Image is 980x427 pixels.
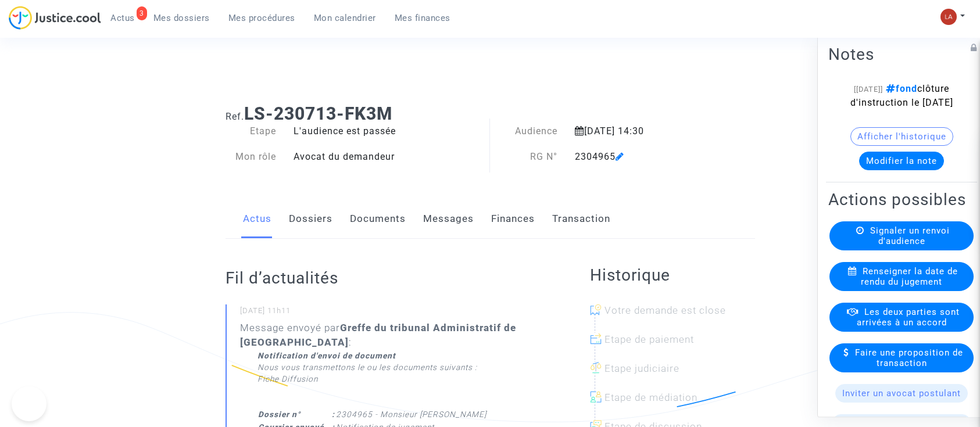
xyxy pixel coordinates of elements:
[257,373,543,385] div: Fiche Diffusion
[110,13,135,23] span: Actus
[217,124,285,138] div: Etape
[137,6,147,20] div: 3
[144,9,219,27] a: Mes dossiers
[490,124,566,138] div: Audience
[305,9,385,27] a: Mon calendrier
[289,200,332,238] a: Dossiers
[566,124,718,138] div: [DATE] 14:30
[285,150,490,164] div: Avocat du demandeur
[285,124,490,138] div: L'audience est passée
[258,410,301,419] b: Dossier n°
[257,351,396,360] strong: Notification d'envoi de document
[859,152,944,170] button: Modifier la note
[861,266,958,287] span: Renseigner la date de rendu du jugement
[335,408,487,421] td: 2304965 - Monsieur [PERSON_NAME]
[9,6,101,30] img: jc-logo.svg
[883,83,917,94] span: fond
[855,347,963,368] span: Faire une proposition de transaction
[870,225,950,246] span: Signaler un renvoi d'audience
[228,13,295,23] span: Mes procédures
[490,150,566,164] div: RG N°
[605,304,726,316] span: Votre demande est close
[828,189,975,210] h2: Actions possibles
[857,307,960,328] span: Les deux parties sont arrivées à un accord
[590,265,755,285] h2: Historique
[566,150,718,164] div: 2304965
[854,85,883,94] span: [[DATE]]
[385,9,460,27] a: Mes finances
[219,9,305,27] a: Mes procédures
[940,9,957,25] img: 3f9b7d9779f7b0ffc2b90d026f0682a9
[240,322,516,348] b: Greffe du tribunal Administratif de [GEOGRAPHIC_DATA]
[240,306,543,321] small: [DATE] 11h11
[423,200,474,238] a: Messages
[842,388,961,399] span: Inviter un avocat postulant
[217,150,285,164] div: Mon rôle
[226,111,244,122] span: Ref.
[331,408,335,421] th: :
[314,13,376,23] span: Mon calendrier
[850,83,953,108] span: clôture d'instruction le [DATE]
[491,200,535,238] a: Finances
[850,127,953,146] button: Afficher l'historique
[244,103,392,124] b: LS-230713-FK3M
[12,386,47,421] iframe: Help Scout Beacon - Open
[395,13,450,23] span: Mes finances
[226,268,543,288] h2: Fil d’actualités
[552,200,610,238] a: Transaction
[153,13,210,23] span: Mes dossiers
[350,200,406,238] a: Documents
[101,9,144,27] a: 3Actus
[828,44,975,64] h2: Notes
[243,200,271,238] a: Actus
